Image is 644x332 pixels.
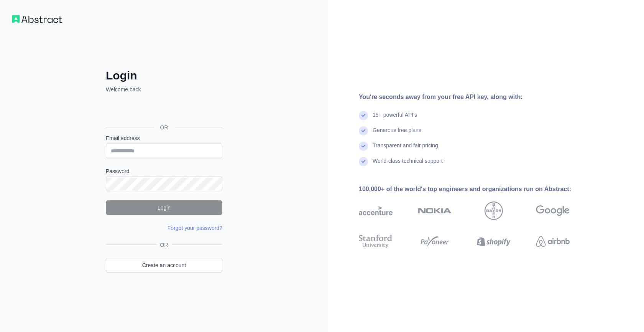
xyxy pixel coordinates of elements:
[485,202,503,220] img: bayer
[157,241,171,249] span: OR
[418,233,452,250] img: payoneer
[359,185,594,194] div: 100,000+ of the world's top engineers and organizations run on Abstract:
[418,202,452,220] img: nokia
[154,124,174,131] span: OR
[106,258,222,273] a: Create an account
[373,126,421,142] div: Generous free plans
[168,225,222,231] a: Forgot your password?
[359,202,393,220] img: accenture
[106,167,222,175] label: Password
[359,157,368,166] img: check mark
[102,102,225,119] iframe: Sign in with Google Button
[12,15,62,23] img: Workflow
[536,233,570,250] img: airbnb
[359,233,393,250] img: stanford university
[477,233,511,250] img: shopify
[373,142,438,157] div: Transparent and fair pricing
[359,92,594,102] div: You're seconds away from your free API key, along with:
[359,142,368,151] img: check mark
[373,111,417,126] div: 15+ powerful API's
[106,200,222,215] button: Login
[359,111,368,120] img: check mark
[359,126,368,135] img: check mark
[106,86,222,93] p: Welcome back
[106,134,222,142] label: Email address
[536,202,570,220] img: google
[373,157,443,172] div: World-class technical support
[106,69,222,83] h2: Login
